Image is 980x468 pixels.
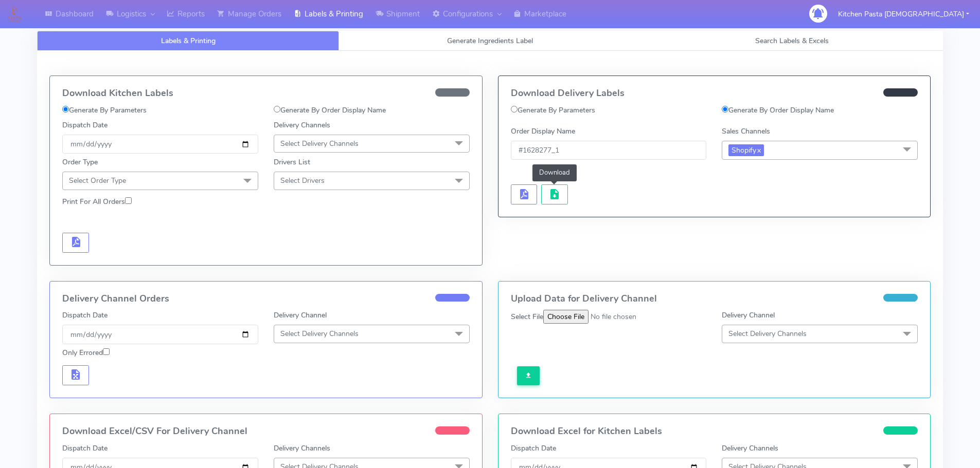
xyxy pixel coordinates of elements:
[69,176,126,185] span: Select Order Type
[62,88,470,99] h4: Download Kitchen Labels
[125,197,132,204] input: Print For All Orders
[280,139,359,148] span: Select Delivery Channels
[830,4,977,25] button: Kitchen Pasta [DEMOGRAPHIC_DATA]
[511,105,595,116] label: Generate By Parameters
[274,443,330,454] label: Delivery Channels
[728,329,807,339] span: Select Delivery Channels
[62,157,98,167] label: Order Type
[756,144,761,155] a: x
[755,36,829,46] span: Search Labels & Excels
[62,196,132,207] label: Print For All Orders
[274,106,280,113] input: Generate By Order Display Name
[511,294,918,304] h4: Upload Data for Delivery Channel
[511,443,556,454] label: Dispatch Date
[62,120,108,130] label: Dispatch Date
[511,311,543,322] label: Select File
[511,126,575,137] label: Order Display Name
[103,348,110,355] input: Only Errored
[722,106,728,113] input: Generate By Order Display Name
[274,310,327,321] label: Delivery Channel
[62,294,470,304] h4: Delivery Channel Orders
[274,157,310,167] label: Drivers List
[722,310,775,321] label: Delivery Channel
[37,31,943,51] ul: Tabs
[62,105,147,116] label: Generate By Parameters
[62,106,69,113] input: Generate By Parameters
[280,329,359,339] span: Select Delivery Channels
[161,36,216,46] span: Labels & Printing
[722,105,834,116] label: Generate By Order Display Name
[62,443,108,454] label: Dispatch Date
[280,176,325,185] span: Select Drivers
[62,426,470,437] h4: Download Excel/CSV For Delivery Channel
[62,347,110,358] label: Only Errored
[728,144,764,156] span: Shopify
[274,105,386,116] label: Generate By Order Display Name
[722,126,770,137] label: Sales Channels
[511,106,518,113] input: Generate By Parameters
[274,120,330,130] label: Delivery Channels
[62,310,108,321] label: Dispatch Date
[511,88,918,99] h4: Download Delivery Labels
[511,426,918,437] h4: Download Excel for Kitchen Labels
[722,443,778,454] label: Delivery Channels
[447,36,533,46] span: Generate Ingredients Label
